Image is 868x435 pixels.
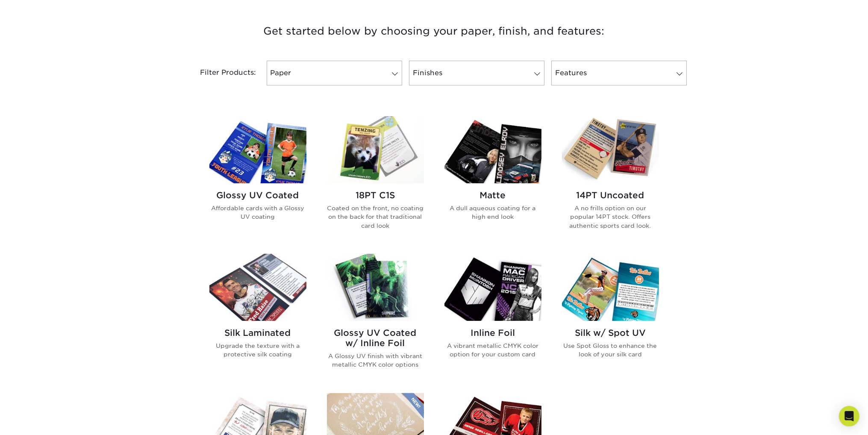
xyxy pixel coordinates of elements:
img: Inline Foil Trading Cards [444,254,541,321]
h2: Glossy UV Coated [209,190,306,200]
div: Filter Products: [178,61,263,85]
a: Paper [267,61,402,85]
img: Glossy UV Coated Trading Cards [209,116,306,183]
a: 18PT C1S Trading Cards 18PT C1S Coated on the front, no coating on the back for that traditional ... [327,116,424,244]
a: Glossy UV Coated Trading Cards Glossy UV Coated Affordable cards with a Glossy UV coating [209,116,306,244]
a: Features [551,61,687,85]
p: A dull aqueous coating for a high end look [444,204,541,221]
h3: Get started below by choosing your paper, finish, and features: [184,12,684,50]
img: Silk Laminated Trading Cards [209,254,306,321]
a: Silk w/ Spot UV Trading Cards Silk w/ Spot UV Use Spot Gloss to enhance the look of your silk card [562,254,659,383]
a: Glossy UV Coated w/ Inline Foil Trading Cards Glossy UV Coated w/ Inline Foil A Glossy UV finish ... [327,254,424,383]
img: Glossy UV Coated w/ Inline Foil Trading Cards [327,254,424,321]
p: Use Spot Gloss to enhance the look of your silk card [562,341,659,359]
img: New Product [403,393,424,419]
div: Open Intercom Messenger [839,406,859,426]
p: A Glossy UV finish with vibrant metallic CMYK color options [327,352,424,369]
p: Upgrade the texture with a protective silk coating [209,341,306,359]
img: Silk w/ Spot UV Trading Cards [562,254,659,321]
a: 14PT Uncoated Trading Cards 14PT Uncoated A no frills option on our popular 14PT stock. Offers au... [562,116,659,244]
h2: Matte [444,190,541,200]
p: A vibrant metallic CMYK color option for your custom card [444,341,541,359]
a: Finishes [409,61,544,85]
p: Coated on the front, no coating on the back for that traditional card look [327,204,424,230]
img: Matte Trading Cards [444,116,541,183]
p: A no frills option on our popular 14PT stock. Offers authentic sports card look. [562,204,659,230]
p: Affordable cards with a Glossy UV coating [209,204,306,221]
h2: Glossy UV Coated w/ Inline Foil [327,328,424,348]
img: 14PT Uncoated Trading Cards [562,116,659,183]
img: 18PT C1S Trading Cards [327,116,424,183]
h2: 18PT C1S [327,190,424,200]
a: Silk Laminated Trading Cards Silk Laminated Upgrade the texture with a protective silk coating [209,254,306,383]
h2: Silk Laminated [209,328,306,338]
a: Inline Foil Trading Cards Inline Foil A vibrant metallic CMYK color option for your custom card [444,254,541,383]
h2: 14PT Uncoated [562,190,659,200]
a: Matte Trading Cards Matte A dull aqueous coating for a high end look [444,116,541,244]
h2: Inline Foil [444,328,541,338]
h2: Silk w/ Spot UV [562,328,659,338]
